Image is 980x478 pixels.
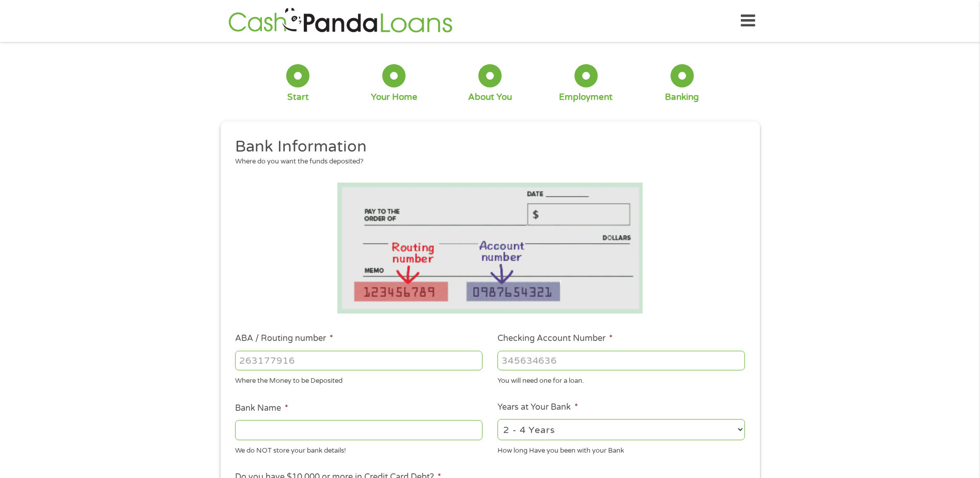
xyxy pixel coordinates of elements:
label: Checking Account Number [497,333,613,344]
img: GetLoanNow Logo [225,6,456,36]
input: 345634636 [497,351,745,370]
div: Where the Money to be Deposited [235,372,483,386]
label: Years at Your Bank [497,402,578,413]
h2: Bank Information [235,137,737,157]
label: ABA / Routing number [235,333,333,344]
div: Your Home [371,92,417,103]
div: Where do you want the funds deposited? [235,157,737,167]
div: About You [468,92,512,103]
label: Bank Name [235,403,288,414]
div: Employment [559,92,613,103]
div: You will need one for a loan. [497,372,745,386]
div: Banking [665,92,699,103]
div: We do NOT store your bank details! [235,442,483,456]
img: Routing number location [337,183,643,313]
div: How long Have you been with your Bank [497,442,745,456]
div: Start [287,92,309,103]
input: 263177916 [235,351,483,370]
